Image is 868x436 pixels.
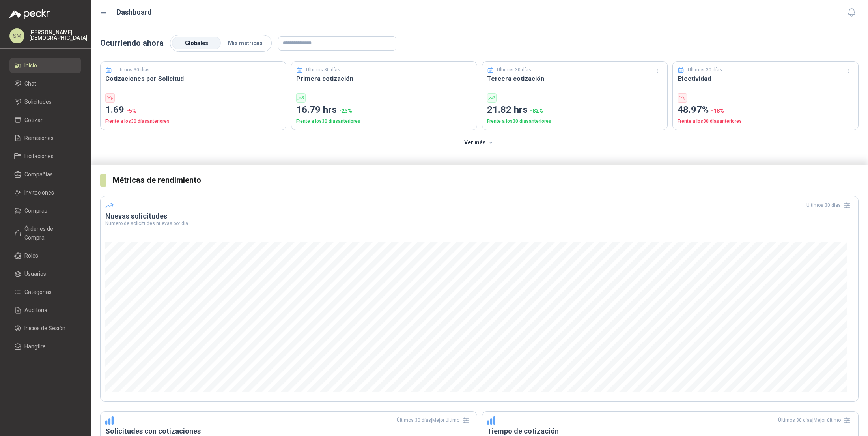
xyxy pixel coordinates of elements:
[24,134,54,142] span: Remisiones
[306,66,340,74] p: Últimos 30 días
[487,118,663,125] p: Frente a los 30 días anteriores
[228,40,263,46] span: Mis métricas
[9,185,81,200] a: Invitaciones
[296,118,472,125] p: Frente a los 30 días anteriores
[9,203,81,218] a: Compras
[296,74,472,84] h3: Primera cotización
[24,324,65,333] span: Inicios de Sesión
[105,103,281,118] p: 1.69
[24,288,52,296] span: Categorías
[9,221,81,245] a: Órdenes de Compra
[9,131,81,146] a: Remisiones
[688,66,722,74] p: Últimos 30 días
[487,74,663,84] h3: Tercera cotización
[105,427,472,436] h3: Solicitudes con cotizaciones
[9,284,81,299] a: Categorías
[24,97,52,106] span: Solicitudes
[487,427,854,436] h3: Tiempo de cotización
[24,188,54,197] span: Invitaciones
[530,108,543,114] span: -82 %
[296,103,472,118] p: 16.79 hrs
[806,199,853,211] div: Últimos 30 días
[460,135,499,151] button: Ver más
[9,321,81,336] a: Inicios de Sesión
[116,66,150,74] p: Últimos 30 días
[113,174,859,186] h3: Métricas de rendimiento
[24,342,46,351] span: Hangfire
[24,61,37,70] span: Inicio
[105,211,853,221] h3: Nuevas solicitudes
[678,118,853,125] p: Frente a los 30 días anteriores
[24,79,36,88] span: Chat
[9,266,81,281] a: Usuarios
[9,112,81,127] a: Cotizar
[24,170,53,179] span: Compañías
[24,152,54,161] span: Licitaciones
[9,76,81,91] a: Chat
[24,116,43,124] span: Cotizar
[678,74,853,84] h3: Efectividad
[9,167,81,182] a: Compañías
[117,7,152,18] h1: Dashboard
[29,30,88,41] p: [PERSON_NAME] [DEMOGRAPHIC_DATA]
[24,269,46,278] span: Usuarios
[9,9,50,19] img: Logo peakr
[100,37,164,49] p: Ocurriendo ahora
[9,28,24,43] div: SM
[778,414,853,427] div: Últimos 30 días | Mejor último
[24,306,47,314] span: Auditoria
[9,339,81,354] a: Hangfire
[9,149,81,164] a: Licitaciones
[105,221,853,226] p: Número de solicitudes nuevas por día
[9,94,81,109] a: Solicitudes
[9,58,81,73] a: Inicio
[9,303,81,318] a: Auditoria
[24,251,38,260] span: Roles
[339,108,352,114] span: -23 %
[105,74,281,84] h3: Cotizaciones por Solicitud
[105,118,281,125] p: Frente a los 30 días anteriores
[127,108,136,114] span: -5 %
[497,66,531,74] p: Últimos 30 días
[711,108,724,114] span: -18 %
[678,103,853,118] p: 48.97%
[487,103,663,118] p: 21.82 hrs
[397,414,472,427] div: Últimos 30 días | Mejor último
[24,206,47,215] span: Compras
[185,40,208,46] span: Globales
[24,225,74,242] span: Órdenes de Compra
[9,248,81,263] a: Roles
